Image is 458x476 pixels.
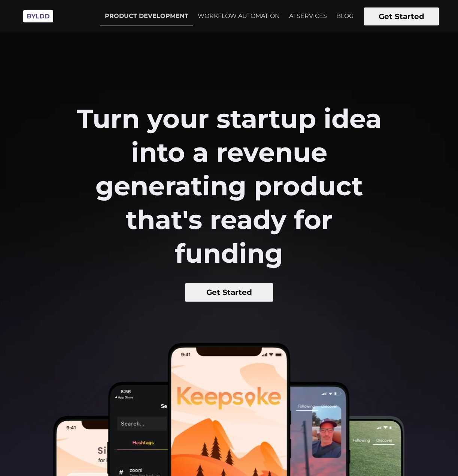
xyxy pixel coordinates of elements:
a: BLOG [332,7,358,25]
button: Get Started [185,283,273,302]
a: AI SERVICES [285,7,331,25]
a: PRODUCT DEVELOPMENT [100,7,193,26]
a: WORKFLOW AUTOMATION [193,7,284,25]
button: Get Started [364,7,439,25]
h2: Turn your startup idea into a revenue generating product that's ready for funding [69,102,389,270]
img: Byldd - Product Development Company [19,6,57,27]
